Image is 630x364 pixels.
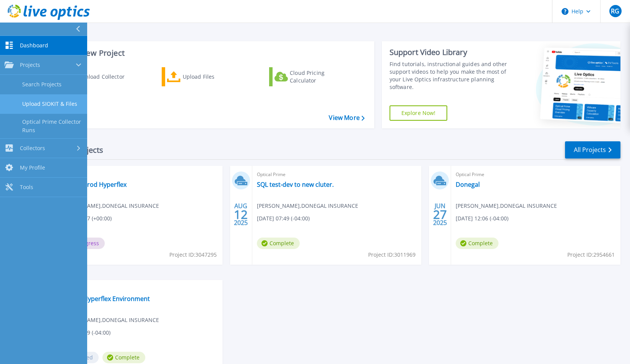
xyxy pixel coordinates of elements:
a: Donegal Hyperflex Environment [58,295,150,303]
span: Complete [257,238,300,249]
span: RG [611,8,619,14]
span: [PERSON_NAME] , DONEGAL INSURANCE [456,202,557,210]
span: Complete [102,352,145,363]
div: Support Video Library [390,47,510,57]
div: Find tutorials, instructional guides and other support videos to help you make the most of your L... [390,60,510,91]
div: Cloud Pricing Calculator [290,69,351,84]
span: Project ID: 3011969 [368,251,416,259]
span: 12 [234,211,248,218]
span: Dashboard [20,42,48,49]
span: Optical Prime [257,170,417,179]
span: Optical Prime [58,170,218,179]
a: Cloud Pricing Calculator [269,67,354,86]
a: View More [329,114,364,121]
a: Donegal Prod Hyperflex [58,181,127,188]
span: Project ID: 2954661 [567,251,615,259]
div: AUG 2025 [234,201,248,228]
a: Download Collector [54,67,140,86]
a: Explore Now! [390,105,448,121]
a: All Projects [565,141,620,159]
span: Project ID: 3047295 [169,251,217,259]
span: Collectors [20,145,45,152]
span: [PERSON_NAME] , DONEGAL INSURANCE [58,202,159,210]
div: Download Collector [74,69,135,84]
span: My Profile [20,164,45,171]
span: Optical Prime [58,285,218,293]
span: Tools [20,184,33,191]
div: Upload Files [183,69,244,84]
span: Optical Prime [456,170,616,179]
span: 27 [433,211,447,218]
div: JUN 2025 [433,201,447,228]
span: [DATE] 07:49 (-04:00) [257,214,310,223]
a: Upload Files [162,67,247,86]
span: Projects [20,61,40,68]
span: [DATE] 12:06 (-04:00) [456,214,508,223]
h3: Start a New Project [54,49,364,57]
span: [PERSON_NAME] , DONEGAL INSURANCE [58,316,159,324]
a: SQL test-dev to new cluter. [257,181,334,188]
span: Complete [456,238,498,249]
span: [PERSON_NAME] , DONEGAL INSURANCE [257,202,358,210]
a: Donegal [456,181,480,188]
